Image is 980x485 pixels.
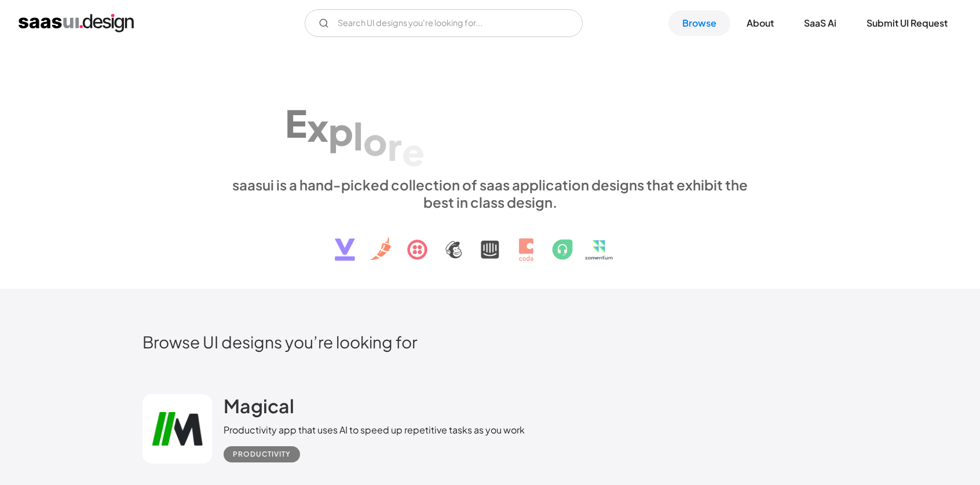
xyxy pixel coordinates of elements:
div: l [353,114,363,159]
form: Email Form [305,9,583,37]
div: saasui is a hand-picked collection of saas application designs that exhibit the best in class des... [224,176,756,211]
div: Productivity [233,447,291,461]
div: E [285,101,307,145]
a: Browse [668,10,730,36]
div: x [307,105,328,149]
div: r [387,124,402,168]
h2: Browse UI designs you’re looking for [142,332,838,352]
a: Magical [224,394,294,423]
img: text, icon, saas logo [315,211,665,271]
a: SaaS Ai [790,10,850,36]
div: p [328,109,353,154]
div: Productivity app that uses AI to speed up repetitive tasks as you work [224,423,525,437]
h1: Explore SaaS UI design patterns & interactions. [224,75,756,164]
input: Search UI designs you're looking for... [305,9,583,37]
div: o [363,119,387,163]
h2: Magical [224,394,294,417]
a: Submit UI Request [853,10,961,36]
a: home [19,14,134,32]
a: About [733,10,788,36]
div: e [402,129,425,174]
